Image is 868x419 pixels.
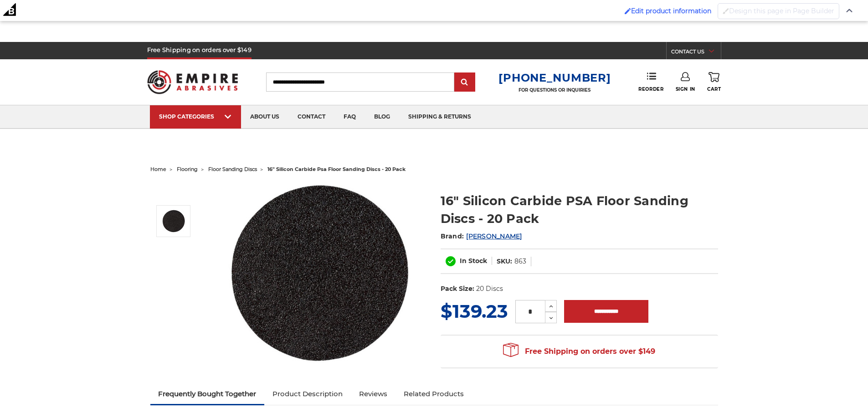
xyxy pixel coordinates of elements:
a: [PHONE_NUMBER] [498,71,611,84]
span: Cart [707,86,721,92]
a: blog [365,105,399,129]
a: faq [334,105,365,129]
h1: 16" Silicon Carbide PSA Floor Sanding Discs - 20 Pack [441,192,718,228]
span: Design this page in Page Builder [729,7,834,15]
p: FOR QUESTIONS OR INQUIRIES [498,87,611,93]
h5: Free Shipping on orders over $149 [147,42,252,59]
a: floor sanding discs [208,166,257,172]
a: flooring [177,166,198,172]
span: Free Shipping on orders over $149 [503,342,655,361]
img: Close Admin Bar [846,9,853,13]
span: Sign In [676,86,695,92]
a: Reviews [351,384,395,404]
img: Empire Abrasives [147,64,238,100]
a: [PERSON_NAME] [466,232,522,240]
span: Edit product information [631,7,711,15]
button: Disabled brush to Design this page in Page Builder Design this page in Page Builder [718,3,839,19]
input: Submit [456,73,474,92]
img: Enabled brush for product edit [625,8,631,14]
dt: SKU: [497,257,512,266]
span: In Stock [460,257,487,265]
a: home [150,166,166,172]
div: SHOP CATEGORIES [159,113,232,120]
span: Brand: [441,232,464,240]
a: shipping & returns [399,105,480,129]
a: CONTACT US [671,47,721,59]
dd: 863 [514,257,526,266]
a: Product Description [264,384,351,404]
dd: 20 Discs [476,284,503,294]
span: Reorder [638,86,663,92]
span: $139.23 [441,300,508,322]
img: Disabled brush to Design this page in Page Builder [723,8,729,14]
a: about us [241,105,288,129]
a: Cart [707,72,721,92]
a: Enabled brush for product edit Edit product information [620,2,716,20]
a: contact [288,105,334,129]
img: Silicon Carbide 16" PSA Floor Sanding Disc [162,210,185,233]
a: Reorder [638,72,663,92]
a: Frequently Bought Together [150,384,265,404]
a: Related Products [395,384,472,404]
img: Silicon Carbide 16" PSA Floor Sanding Disc [228,182,411,365]
span: 16" silicon carbide psa floor sanding discs - 20 pack [267,166,406,172]
dt: Pack Size: [441,284,474,294]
